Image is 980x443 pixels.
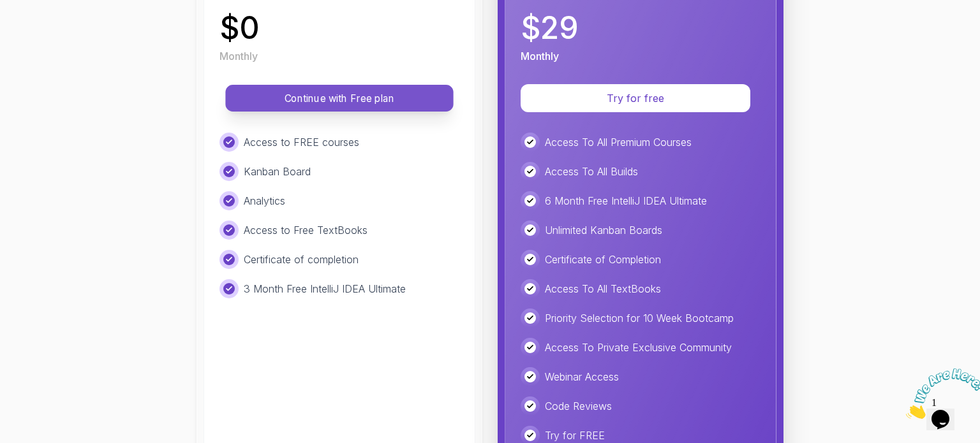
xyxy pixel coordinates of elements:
[244,222,367,238] p: Access to Free TextBooks
[901,363,980,424] iframe: chat widget
[545,281,661,296] p: Access To All TextBooks
[545,369,619,384] p: Webinar Access
[225,85,453,112] button: Continue with Free plan
[545,398,612,414] p: Code Reviews
[545,252,661,267] p: Certificate of Completion
[5,5,10,16] span: 1
[244,252,359,267] p: Certificate of completion
[244,193,285,208] p: Analytics
[545,340,732,355] p: Access To Private Exclusive Community
[536,91,735,106] p: Try for free
[521,13,579,43] p: $ 29
[244,164,311,179] p: Kanban Board
[545,164,638,179] p: Access To All Builds
[244,281,406,296] p: 3 Month Free IntelliJ IDEA Ultimate
[521,84,750,112] button: Try for free
[240,91,439,106] p: Continue with Free plan
[545,310,734,326] p: Priority Selection for 10 Week Bootcamp
[219,13,260,43] p: $ 0
[521,48,559,64] p: Monthly
[545,193,707,208] p: 6 Month Free IntelliJ IDEA Ultimate
[545,428,605,443] p: Try for FREE
[545,222,662,238] p: Unlimited Kanban Boards
[545,134,692,150] p: Access To All Premium Courses
[244,134,359,150] p: Access to FREE courses
[5,5,84,55] img: Chat attention grabber
[219,48,258,64] p: Monthly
